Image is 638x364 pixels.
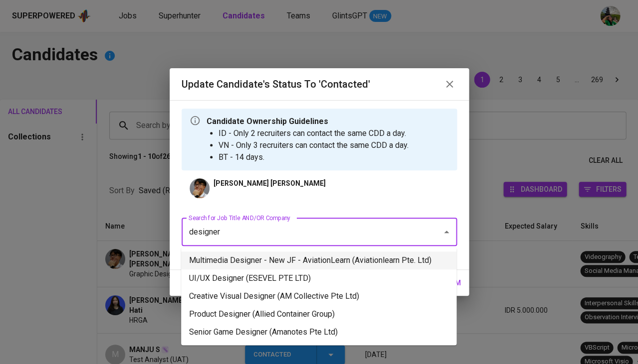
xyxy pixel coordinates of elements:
li: VN - Only 3 recruiters can contact the same CDD a day. [218,139,409,151]
li: Product Designer (Allied Container Group) [181,305,456,323]
li: UI/UX Designer (ESEVEL PTE LTD) [181,269,456,287]
li: Senior Game Designer (Amanotes Pte Ltd) [181,323,456,341]
img: ee8cb8cc141289981ddcc602f175a05f.jpg [190,178,210,198]
button: Close [439,225,453,239]
p: [PERSON_NAME] [PERSON_NAME] [213,178,326,188]
li: ID - Only 2 recruiters can contact the same CDD a day. [218,127,409,139]
p: Candidate Ownership Guidelines [207,116,409,127]
li: BT - 14 days. [218,151,409,163]
h6: Update Candidate's Status to 'Contacted' [182,76,370,92]
li: Multimedia Designer - New JF - AviationLearn (Aviationlearn Pte. Ltd) [181,251,456,269]
li: Creative Visual Designer (AM Collective Pte Ltd) [181,287,456,305]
